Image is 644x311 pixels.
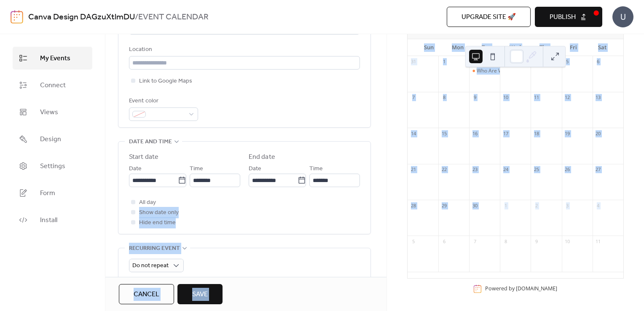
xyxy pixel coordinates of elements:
div: Location [129,45,358,55]
div: 26 [564,166,571,173]
div: U [612,6,633,27]
div: End date [249,152,275,162]
div: 12 [564,94,571,101]
a: My Events [13,47,92,70]
div: 20 [595,130,601,137]
b: EVENT CALENDAR [138,9,209,25]
div: Tue [472,39,501,56]
span: Link to Google Maps [139,76,192,86]
div: 1 [441,59,447,65]
a: Design [13,128,92,150]
div: 14 [410,130,416,137]
div: 2 [533,202,539,209]
span: Date [249,164,261,174]
button: Cancel [119,284,174,304]
div: 18 [533,130,539,137]
div: 1 [502,202,509,209]
span: Hide end time [139,218,176,228]
div: Sat [588,39,617,56]
div: Who Are We/Our Standards/Anza Life Is Built For [477,67,590,75]
span: Recurring event [129,244,180,254]
a: Install [13,209,92,231]
b: / [135,9,138,25]
div: Powered by [485,285,557,292]
div: Wed [501,39,530,56]
div: 10 [502,94,509,101]
a: [DOMAIN_NAME] [516,285,557,292]
span: Show date only [139,208,179,218]
span: Cancel [134,290,159,300]
div: Start date [129,152,158,162]
div: 25 [533,166,539,173]
div: 5 [410,238,416,244]
div: 10 [564,238,571,244]
div: 31 [410,59,416,65]
span: Connect [40,80,66,91]
span: Date [129,164,142,174]
div: 3 [564,202,571,209]
div: 11 [595,238,601,244]
span: Save [192,290,208,300]
div: 13 [595,94,601,101]
div: 9 [533,238,539,244]
span: Design [40,134,61,145]
div: 15 [441,130,447,137]
a: Views [13,101,92,123]
div: 19 [564,130,571,137]
div: Fri [559,39,588,56]
div: 27 [595,166,601,173]
span: Settings [40,161,65,172]
div: Event color [129,96,196,106]
a: Settings [13,155,92,177]
div: 22 [441,166,447,173]
div: 29 [441,202,447,209]
div: Who Are We/Our Standards/Anza Life Is Built For [469,67,500,75]
span: Date and time [129,137,172,147]
div: 5 [564,59,571,65]
div: 17 [502,130,509,137]
span: Do not repeat [132,260,169,271]
button: Upgrade site 🚀 [447,7,531,27]
div: 4 [595,202,601,209]
div: 8 [441,94,447,101]
span: Time [190,164,203,174]
img: logo [11,10,23,24]
a: Canva Design DAGzuXtlmDU [28,9,135,25]
div: 7 [410,94,416,101]
div: 16 [472,130,478,137]
div: Thu [530,39,559,56]
div: 11 [533,94,539,101]
span: Install [40,215,57,225]
div: 21 [410,166,416,173]
button: Save [177,284,223,304]
div: Mon [443,39,472,56]
button: Publish [535,7,602,27]
div: 24 [502,166,509,173]
span: Form [40,188,55,198]
span: Publish [550,12,576,22]
a: Form [13,182,92,204]
span: My Events [40,54,70,64]
div: 6 [441,238,447,244]
div: 7 [472,238,478,244]
span: All day [139,198,156,208]
span: Time [309,164,323,174]
div: 9 [472,94,478,101]
div: Sun [414,39,443,56]
div: 8 [502,238,509,244]
span: Upgrade site 🚀 [462,12,516,22]
div: 30 [472,202,478,209]
a: Connect [13,74,92,97]
div: 6 [595,59,601,65]
span: Views [40,107,58,118]
div: 28 [410,202,416,209]
div: 23 [472,166,478,173]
